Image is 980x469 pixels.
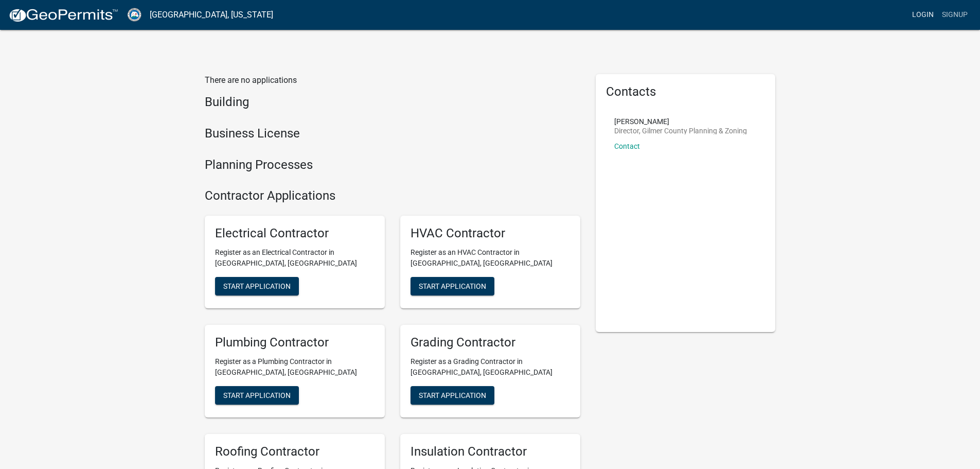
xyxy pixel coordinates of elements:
[411,335,570,350] h5: Grading Contractor
[411,247,570,269] p: Register as an HVAC Contractor in [GEOGRAPHIC_DATA], [GEOGRAPHIC_DATA]
[127,8,141,22] img: Gilmer County, Georgia
[419,391,486,399] span: Start Application
[411,226,570,241] h5: HVAC Contractor
[205,126,580,141] h4: Business License
[908,5,938,25] a: Login
[205,158,580,172] h4: Planning Processes
[150,6,273,24] a: [GEOGRAPHIC_DATA], [US_STATE]
[411,277,494,296] button: Start Application
[411,444,570,459] h5: Insulation Contractor
[215,386,299,405] button: Start Application
[205,188,580,203] h4: Contractor Applications
[419,282,486,290] span: Start Application
[215,247,375,269] p: Register as an Electrical Contractor in [GEOGRAPHIC_DATA], [GEOGRAPHIC_DATA]
[938,5,972,25] a: Signup
[205,74,580,86] p: There are no applications
[215,335,375,350] h5: Plumbing Contractor
[215,444,375,459] h5: Roofing Contractor
[215,226,375,241] h5: Electrical Contractor
[223,391,291,399] span: Start Application
[614,118,747,125] p: [PERSON_NAME]
[411,386,494,405] button: Start Application
[215,356,375,378] p: Register as a Plumbing Contractor in [GEOGRAPHIC_DATA], [GEOGRAPHIC_DATA]
[215,277,299,296] button: Start Application
[614,142,640,150] a: Contact
[223,282,291,290] span: Start Application
[614,127,747,134] p: Director, Gilmer County Planning & Zoning
[411,356,570,378] p: Register as a Grading Contractor in [GEOGRAPHIC_DATA], [GEOGRAPHIC_DATA]
[205,95,580,110] h4: Building
[606,84,765,99] h5: Contacts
